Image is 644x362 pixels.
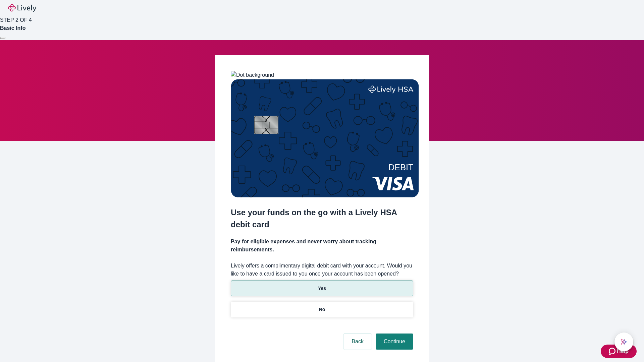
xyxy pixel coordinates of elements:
[319,306,325,313] p: No
[617,347,629,355] span: Help
[376,334,413,350] button: Continue
[8,4,36,12] img: Lively
[621,339,627,345] svg: Lively AI Assistant
[343,334,372,350] button: Back
[601,345,637,358] button: Zendesk support iconHelp
[231,238,413,254] h4: Pay for eligible expenses and never worry about tracking reimbursements.
[231,71,274,79] img: Dot background
[231,262,413,278] label: Lively offers a complimentary digital debit card with your account. Would you like to have a card...
[231,302,413,317] button: No
[318,285,326,292] p: Yes
[614,333,633,351] button: chat
[231,79,419,197] img: Debit card
[231,206,413,231] h2: Use your funds on the go with a Lively HSA debit card
[609,347,617,355] svg: Zendesk support icon
[231,281,413,296] button: Yes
